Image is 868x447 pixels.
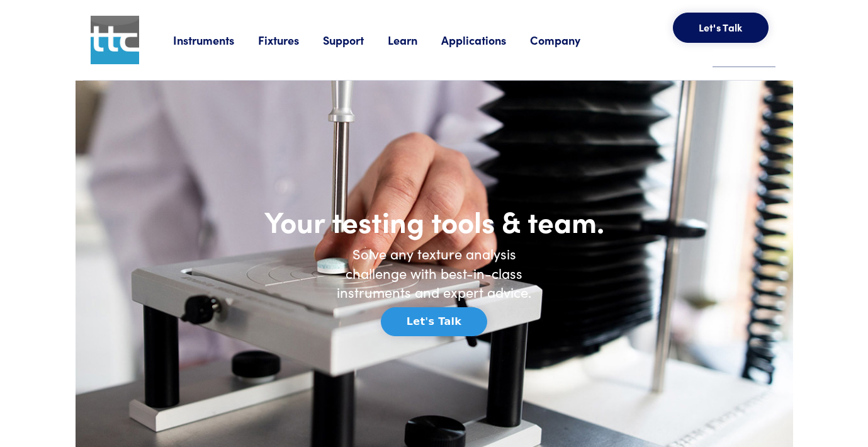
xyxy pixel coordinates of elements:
button: Let's Talk [673,13,769,43]
a: Company [530,32,604,48]
button: Let's Talk [381,307,487,336]
a: Learn [388,32,441,48]
h1: Your testing tools & team. [220,203,648,239]
img: ttc_logo_1x1_v1.0.png [91,16,139,64]
h6: Solve any texture analysis challenge with best-in-class instruments and expert advice. [327,244,541,302]
a: Instruments [173,32,258,48]
a: Support [323,32,388,48]
a: Applications [441,32,530,48]
a: Fixtures [258,32,323,48]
